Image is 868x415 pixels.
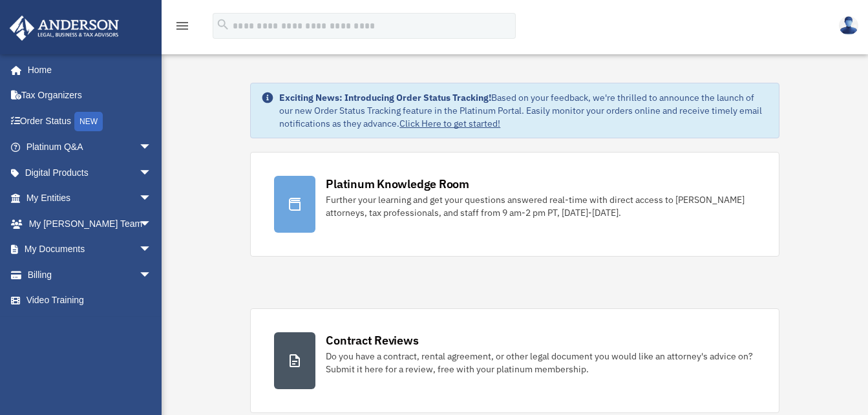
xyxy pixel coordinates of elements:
a: Digital Productsarrow_drop_down [9,160,171,186]
a: Click Here to get started! [399,118,500,129]
strong: Exciting News: Introducing Order Status Tracking! [279,92,491,103]
span: arrow_drop_down [139,160,165,186]
a: Contract Reviews Do you have a contract, rental agreement, or other legal document you would like... [250,308,779,413]
a: Order StatusNEW [9,108,171,134]
div: NEW [74,112,103,131]
a: Billingarrow_drop_down [9,262,171,288]
i: search [216,17,230,32]
img: User Pic [839,16,858,35]
div: Based on your feedback, we're thrilled to announce the launch of our new Order Status Tracking fe... [279,91,768,130]
a: My [PERSON_NAME] Teamarrow_drop_down [9,211,171,237]
a: Video Training [9,288,171,314]
span: arrow_drop_down [139,134,165,161]
a: Platinum Knowledge Room Further your learning and get your questions answered real-time with dire... [250,152,779,257]
i: menu [175,18,190,34]
a: My Documentsarrow_drop_down [9,237,171,262]
div: Do you have a contract, rental agreement, or other legal document you would like an attorney's ad... [326,350,755,376]
a: menu [175,23,190,34]
span: arrow_drop_down [139,262,165,288]
a: Platinum Q&Aarrow_drop_down [9,134,171,160]
a: Tax Organizers [9,83,171,109]
a: My Entitiesarrow_drop_down [9,186,171,211]
span: arrow_drop_down [139,186,165,212]
span: arrow_drop_down [139,237,165,263]
div: Contract Reviews [326,332,418,348]
img: Anderson Advisors Platinum Portal [6,16,123,41]
span: arrow_drop_down [139,211,165,237]
a: Home [9,57,165,83]
div: Platinum Knowledge Room [326,176,469,192]
div: Further your learning and get your questions answered real-time with direct access to [PERSON_NAM... [326,193,755,219]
